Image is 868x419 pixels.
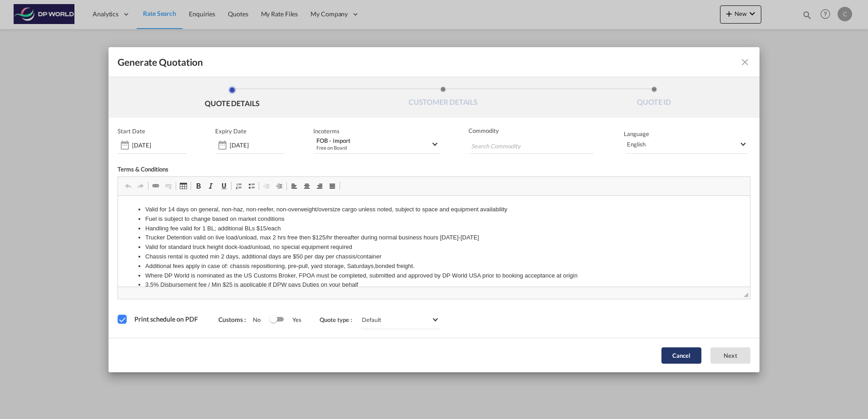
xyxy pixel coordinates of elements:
a: Bold (Ctrl+B) [192,180,205,192]
a: Italic (Ctrl+I) [205,180,217,192]
li: Fuel is subject to change based on market conditions [27,19,605,28]
a: Center [301,180,313,192]
span: No [253,316,270,323]
a: Redo (Ctrl+Y) [134,180,147,192]
div: English [627,141,646,148]
span: Commodity [469,127,595,134]
span: Resize [744,292,748,297]
span: Quote type : [320,316,359,323]
li: CUSTOMER DETAILS [338,86,549,111]
li: Handling fee valid for 1 BL; additional BLs $15/each [27,28,605,38]
li: Valid for 14 days on general, non-haz, non-reefer, non-overweight/oversize cargo unless noted, su... [27,9,605,19]
a: Align Right [313,180,326,192]
body: Editor, editor4 [9,9,623,166]
md-switch: Switch 1 [270,313,283,326]
span: Yes [283,316,301,323]
button: Cancel [661,347,701,364]
span: Generate Quotation [118,56,203,68]
input: Expiry date [230,141,284,149]
span: Customs : [218,316,253,323]
div: FOB - import [316,137,431,144]
a: Undo (Ctrl+Z) [122,180,134,192]
span: Print schedule on PDF [134,315,198,323]
iframe: Editor, editor4 [118,196,750,287]
a: Increase Indent [273,180,286,192]
span: Incoterms [313,127,440,135]
li: QUOTE DETAILS [127,86,338,111]
button: Next [710,347,750,364]
li: 3.5% Disbursement fee / Min $25 is applicable if DPW pays Duties on your behalf [27,84,605,94]
a: Align Left [288,180,301,192]
a: Table [177,180,190,192]
md-dialog: Generate QuotationQUOTE ... [108,47,759,372]
li: QUOTE ID [548,86,759,111]
a: Link (Ctrl+K) [149,180,162,192]
div: Free on Board [316,144,431,151]
a: Insert/Remove Bulleted List [245,180,258,192]
li: Valid for standard truck height dock-load/unload, no special equipment required [27,47,605,56]
md-checkbox: Print schedule on PDF [118,315,200,324]
input: Start date [132,141,187,149]
li: Chassis rental is quoted min 2 days, additional days are $50 per day per chassis/container [27,56,605,66]
div: Default [362,316,381,323]
p: Start Date [118,127,145,135]
md-icon: icon-close fg-AAA8AD cursor m-0 [740,57,750,68]
md-select: Select Incoterms: FOB - import Free on Board [313,137,440,154]
p: Expiry Date [215,127,247,135]
li: Additional fees apply in case of: chassis repositioning, pre-pull, yard storage, Saturdays,bonded... [27,66,605,75]
li: Trucker Detention valid on live load/unload, max 2 hrs free then $125/hr thereafter during normal... [27,37,605,47]
span: Language [624,130,649,137]
a: Decrease Indent [260,180,273,192]
a: Insert/Remove Numbered List [232,180,245,192]
md-chips-wrap: Chips container with autocompletion. Enter the text area, type text to search, and then use the u... [469,138,594,153]
a: Justify [326,180,339,192]
a: Unlink [162,180,175,192]
li: Where DP World is nominated as the US Customs Broker, FPOA must be completed, submitted and appro... [27,75,605,85]
div: Terms & Conditions [118,166,434,176]
input: Search Commodity [471,139,557,153]
a: Underline (Ctrl+U) [217,180,230,192]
